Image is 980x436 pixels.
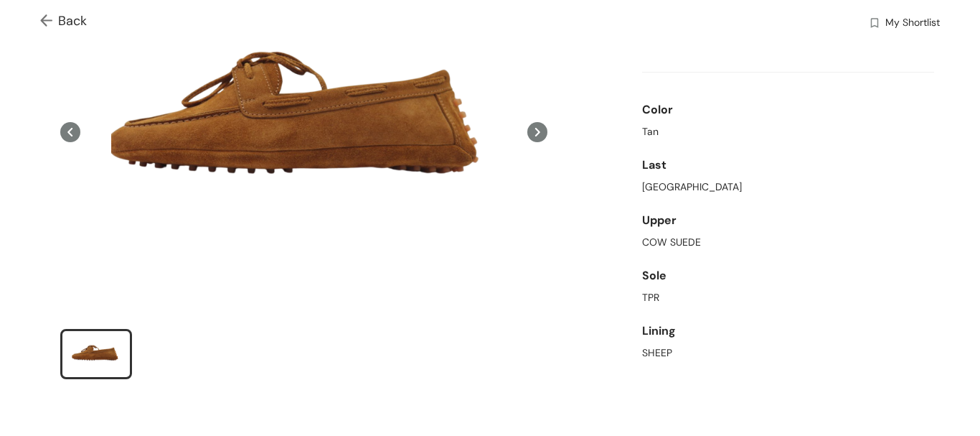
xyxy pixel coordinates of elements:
div: SHEEP [642,345,934,361]
span: My Shortlist [885,15,940,32]
div: Sole [642,261,934,290]
li: slide item 1 [60,329,132,379]
div: Last [642,151,934,180]
div: TPR [642,290,934,305]
span: Back [40,11,87,31]
img: Go back [40,14,58,29]
div: Tan [642,124,934,139]
div: COW SUEDE [642,235,934,250]
div: Upper [642,206,934,235]
div: Color [642,96,934,124]
div: Lining [642,317,934,345]
img: wishlist [868,17,881,32]
div: [GEOGRAPHIC_DATA] [642,180,934,195]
